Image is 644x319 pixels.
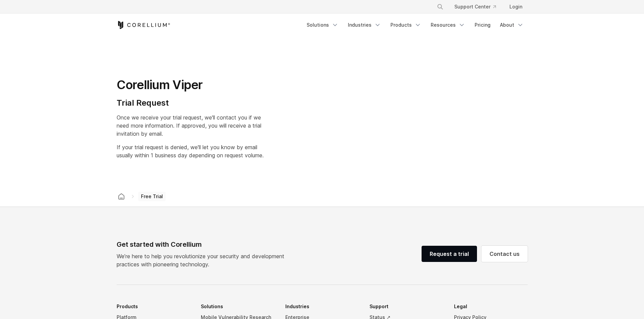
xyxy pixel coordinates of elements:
[117,114,261,137] span: Once we receive your trial request, we'll contact you if we need more information. If approved, y...
[422,246,477,262] a: Request a trial
[434,1,446,13] button: Search
[117,77,264,92] h1: Corellium Viper
[117,98,264,108] h4: Trial Request
[117,252,290,268] p: We’re here to help you revolutionize your security and development practices with pioneering tech...
[496,19,528,31] a: About
[303,19,528,31] div: Navigation Menu
[471,19,495,31] a: Pricing
[117,239,290,249] div: Get started with Corellium
[449,1,501,13] a: Support Center
[481,246,528,262] a: Contact us
[429,1,528,13] div: Navigation Menu
[303,19,342,31] a: Solutions
[427,19,469,31] a: Resources
[504,1,528,13] a: Login
[115,192,127,201] a: Corellium home
[386,19,425,31] a: Products
[117,21,170,29] a: Corellium Home
[344,19,385,31] a: Industries
[138,192,166,201] span: Free Trial
[117,144,264,159] span: If your trial request is denied, we'll let you know by email usually within 1 business day depend...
